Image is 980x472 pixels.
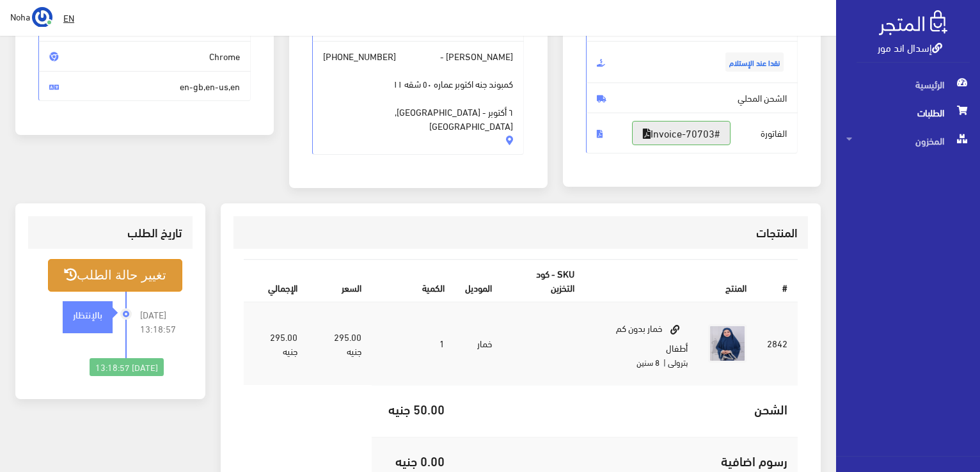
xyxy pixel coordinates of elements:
[878,38,942,56] a: إسدال اند مور
[632,121,731,145] a: #Invoice-70703
[836,127,980,155] a: المخزون
[372,260,455,302] th: الكمية
[382,453,445,468] h5: 0.00 جنيه
[455,260,502,302] th: الموديل
[15,384,64,433] iframe: Drift Widget Chat Controller
[455,302,502,385] td: خمار
[585,302,698,385] td: خمار بدون كم أطفال
[10,8,30,24] span: Noha
[586,83,798,113] span: الشحن المحلي
[846,127,970,155] span: المخزون
[836,98,980,127] a: الطلبات
[502,260,585,302] th: SKU - كود التخزين
[38,71,251,102] span: en-gb,en-us,en
[63,10,74,26] u: EN
[10,6,52,27] a: ... Noha
[836,70,980,98] a: الرئيسية
[846,70,970,98] span: الرئيسية
[879,10,947,35] img: .
[668,354,688,370] small: بترولى
[757,260,798,302] th: #
[90,358,164,376] div: [DATE] 13:18:57
[73,307,102,321] strong: بالإنتظار
[636,354,666,370] small: | 8 سنين
[372,302,455,385] td: 1
[757,302,798,385] td: 2842
[323,63,514,133] span: كمبوند جنه اكتوبر عماره ٥٠ شقه ١١ ٦ أكتوبر - [GEOGRAPHIC_DATA], [GEOGRAPHIC_DATA]
[308,260,372,302] th: السعر
[585,260,757,302] th: المنتج
[725,52,784,72] span: نقدا عند الإستلام
[465,402,788,416] h5: الشحن
[586,113,798,153] span: الفاتورة
[140,308,182,336] span: [DATE] 13:18:57
[244,302,308,385] td: 295.00 جنيه
[382,402,445,416] h5: 50.00 جنيه
[58,6,79,29] a: EN
[465,453,788,468] h5: رسوم اضافية
[48,259,182,292] button: تغيير حالة الطلب
[32,7,52,28] img: ...
[846,98,970,127] span: الطلبات
[308,302,372,385] td: 295.00 جنيه
[38,41,251,72] span: Chrome
[244,260,308,302] th: اﻹجمالي
[323,49,396,63] span: [PHONE_NUMBER]
[38,226,182,239] h3: تاريخ الطلب
[244,226,798,239] h3: المنتجات
[312,41,525,155] span: [PERSON_NAME] -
